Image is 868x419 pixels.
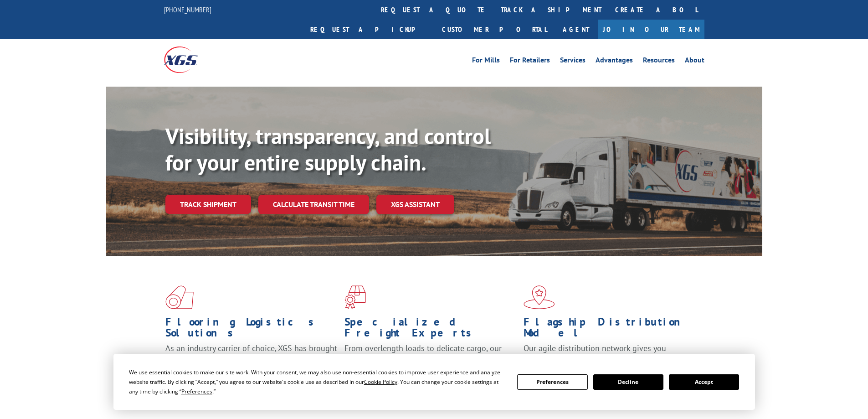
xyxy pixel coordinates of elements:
[303,20,435,39] a: Request a pickup
[524,343,691,364] span: Our agile distribution network gives you nationwide inventory management on demand.
[165,122,491,176] b: Visibility, transparency, and control for your entire supply chain.
[165,343,337,375] span: As an industry carrier of choice, XGS has brought innovation and dedication to flooring logistics...
[596,57,633,67] a: Advantages
[472,57,500,67] a: For Mills
[165,316,338,343] h1: Flooring Logistics Solutions
[510,57,550,67] a: For Retailers
[164,5,211,14] a: [PHONE_NUMBER]
[165,285,194,309] img: xgs-icon-total-supply-chain-intelligence-red
[593,374,663,390] button: Decline
[129,367,506,396] div: We use essential cookies to make our site work. With your consent, we may also use non-essential ...
[524,285,555,309] img: xgs-icon-flagship-distribution-model-red
[258,195,369,214] a: Calculate transit time
[685,57,704,67] a: About
[344,285,366,309] img: xgs-icon-focused-on-flooring-red
[598,20,704,39] a: Join Our Team
[113,354,755,410] div: Cookie Consent Prompt
[165,195,251,214] a: Track shipment
[560,57,586,67] a: Services
[344,343,517,383] p: From overlength loads to delicate cargo, our experienced staff knows the best way to move your fr...
[669,374,739,390] button: Accept
[643,57,675,67] a: Resources
[435,20,554,39] a: Customer Portal
[376,195,454,214] a: XGS ASSISTANT
[181,388,212,395] span: Preferences
[344,316,517,343] h1: Specialized Freight Experts
[364,378,397,386] span: Cookie Policy
[517,374,587,390] button: Preferences
[524,316,696,343] h1: Flagship Distribution Model
[554,20,598,39] a: Agent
